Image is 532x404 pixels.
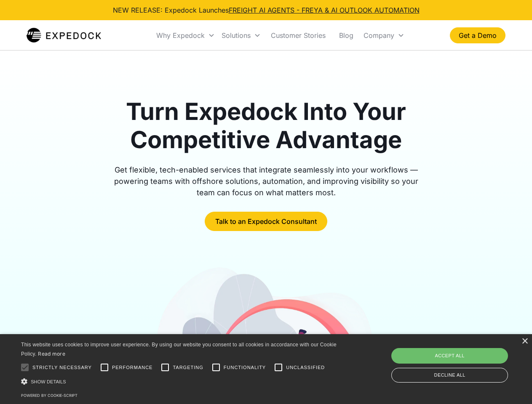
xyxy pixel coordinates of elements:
[153,21,218,50] div: Why Expedock
[112,364,153,371] span: Performance
[364,31,394,40] div: Company
[392,313,532,404] iframe: Chat Widget
[218,21,264,50] div: Solutions
[450,27,505,43] a: Get a Demo
[224,364,266,371] span: Functionality
[27,27,101,44] a: home
[27,27,101,44] img: Expedock Logo
[32,364,92,371] span: Strictly necessary
[360,21,408,50] div: Company
[104,164,428,198] div: Get flexible, tech-enabled services that integrate seamlessly into your workflows — powering team...
[229,6,420,14] a: FREIGHT AI AGENTS - FREYA & AI OUTLOOK AUTOMATION
[264,21,332,50] a: Customer Stories
[156,31,205,40] div: Why Expedock
[21,377,340,386] div: Show details
[222,31,251,40] div: Solutions
[286,364,325,371] span: Unclassified
[113,5,420,15] div: NEW RELEASE: Expedock Launches
[31,379,66,384] span: Show details
[332,21,360,50] a: Blog
[173,364,203,371] span: Targeting
[104,98,428,154] h1: Turn Expedock Into Your Competitive Advantage
[205,212,327,231] a: Talk to an Expedock Consultant
[21,393,78,398] a: Powered by cookie-script
[21,342,337,357] span: This website uses cookies to improve user experience. By using our website you consent to all coo...
[38,351,65,357] a: Read more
